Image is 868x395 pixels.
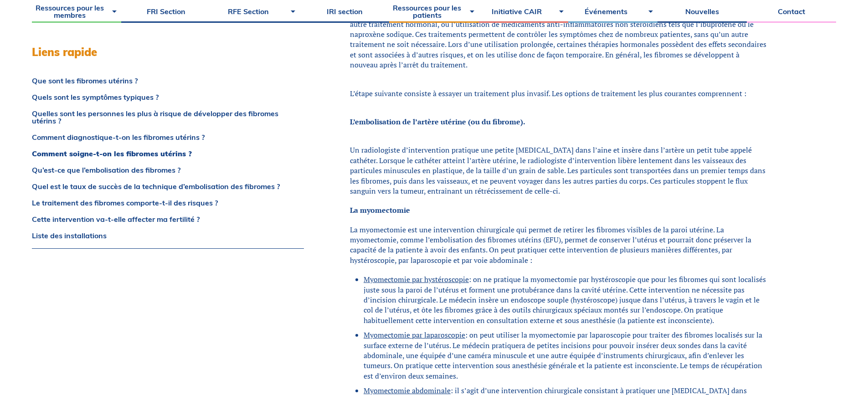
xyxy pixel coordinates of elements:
h3: Liens rapide [32,46,304,59]
div: Un radiologiste d’intervention pratique une petite [MEDICAL_DATA] dans l’aine et insère dans l’ar... [350,145,768,196]
li: : on ne pratique la myomectomie par hystéroscopie que pour les fibromes qui sont localisés juste ... [364,274,768,325]
span: Myomectomie par laparoscopie [364,330,465,340]
strong: La myomectomie [350,205,410,215]
a: Cette intervention va-t-elle affecter ma fertilité ? [32,215,304,223]
span: Myomectomie par hystéroscopie [364,274,469,284]
a: Quel est le taux de succès de la technique d’embolisation des fibromes ? [32,183,304,190]
a: Quelles sont les personnes les plus à risque de développer des fibromes utérins ? [32,110,304,124]
a: Comment soigne-t-on les fibromes utérins ? [32,150,304,157]
a: Le traitement des fibromes comporte-t-il des risques ? [32,199,304,206]
a: Qu’est-ce que l’embolisation des fibromes ? [32,166,304,174]
p: La myomectomie est une intervention chirurgicale qui permet de retirer les fibromes visibles de l... [350,225,768,266]
a: Quels sont les symptômes typiques ? [32,93,304,101]
a: Liste des installations [32,232,304,239]
div: L’étape suivante consiste à essayer un traitement plus invasif. Les options de traitement les plu... [350,88,768,98]
a: Que sont les fibromes utérins ? [32,77,304,84]
li: : on peut utiliser la myomectomie par laparoscopie pour traiter des fibromes localisés sur la sur... [364,330,768,381]
strong: L’embolisation de l’artère utérine (ou du fibrome). [350,117,525,127]
a: Comment diagnostique-t-on les fibromes utérins ? [32,133,304,141]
